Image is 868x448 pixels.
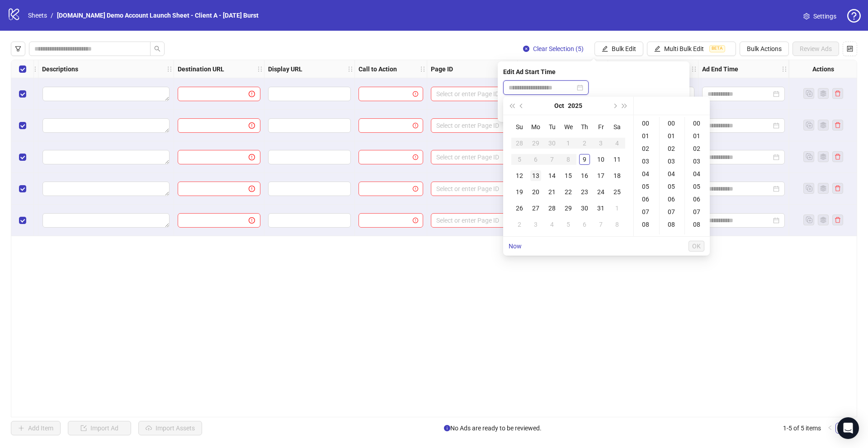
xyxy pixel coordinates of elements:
div: Select row 3 [11,141,34,173]
div: 15 [563,170,574,181]
div: 2 [514,219,525,230]
td: 2025-10-12 [511,168,528,184]
div: 5 [563,219,574,230]
span: exclamation-circle [413,218,418,223]
button: Bulk Actions [740,42,789,56]
td: 2025-10-01 [560,135,576,151]
div: Resize Ad Start Time column [696,60,698,78]
div: 13 [530,170,541,181]
div: 25 [612,187,623,197]
td: 2025-10-13 [528,168,544,184]
a: Settings [796,9,844,23]
span: Clear Selection (5) [533,45,584,52]
div: 06 [661,193,683,205]
button: Add Item [11,421,61,435]
div: 26 [514,203,525,214]
div: 6 [579,219,590,230]
td: 2025-10-26 [511,200,528,216]
td: 2025-10-21 [544,184,560,200]
div: 2 [579,138,590,149]
div: 02 [687,142,708,155]
span: Bulk Edit [612,45,636,52]
strong: Display URL [268,64,302,74]
button: Import Assets [138,421,202,435]
td: 2025-10-04 [609,135,625,151]
td: 2025-10-11 [609,151,625,168]
td: 2025-10-06 [528,151,544,168]
td: 2025-10-18 [609,168,625,184]
div: 02 [636,142,657,155]
div: 30 [579,203,590,214]
div: 09 [661,231,683,243]
button: Configure table settings [843,42,857,56]
span: search [154,46,160,52]
span: holder [173,66,179,72]
div: 08 [687,218,708,231]
span: holder [263,66,269,72]
span: exclamation-circle [249,217,255,224]
div: 01 [636,130,657,142]
div: 02 [661,142,683,155]
span: Multi Bulk Edit [664,45,704,52]
li: 1-5 of 5 items [783,423,821,434]
strong: Descriptions [42,64,78,74]
td: 2025-10-24 [593,184,609,200]
td: 2025-10-19 [511,184,528,200]
th: Mo [528,119,544,135]
strong: Destination URL [178,64,224,74]
strong: Actions [812,64,834,74]
span: holder [37,66,43,72]
td: 2025-10-10 [593,151,609,168]
td: 2025-10-14 [544,168,560,184]
div: 07 [687,205,708,218]
div: Select row 4 [11,173,34,205]
div: 31 [595,203,606,214]
span: exclamation-circle [249,186,255,192]
span: holder [697,66,703,72]
td: 2025-10-28 [544,200,560,216]
div: 4 [547,219,557,230]
span: edit [602,46,608,52]
div: 01 [687,130,708,142]
td: 2025-10-05 [511,151,528,168]
li: 1 [835,423,846,434]
div: 11 [612,154,623,165]
td: 2025-11-07 [593,216,609,233]
div: Select row 1 [11,78,34,110]
div: 03 [687,155,708,168]
a: 1 [836,423,846,433]
div: 3 [530,219,541,230]
div: 03 [636,155,657,168]
span: holder [420,66,426,72]
button: Clear Selection (5) [516,42,591,56]
span: exclamation-circle [413,123,418,128]
td: 2025-10-23 [576,184,593,200]
span: control [847,46,853,52]
button: Import Ad [68,421,131,435]
div: Select row 2 [11,110,34,141]
div: 8 [563,154,574,165]
div: Select row 5 [11,205,34,236]
th: Su [511,119,528,135]
button: Review Ads [793,42,839,56]
div: 1 [612,203,623,214]
td: 2025-10-29 [560,200,576,216]
strong: Page ID [431,64,453,74]
div: 27 [530,203,541,214]
div: 06 [636,193,657,205]
div: 10 [595,154,606,165]
span: holder [781,66,788,72]
span: holder [691,66,697,72]
div: 7 [595,219,606,230]
span: holder [257,66,263,72]
td: 2025-10-02 [576,135,593,151]
div: Resize Descriptions column [171,60,174,78]
div: 04 [661,168,683,180]
a: Now [509,243,522,250]
button: Previous month (PageUp) [517,97,527,115]
td: 2025-11-06 [576,216,593,233]
td: 2025-11-04 [544,216,560,233]
div: Edit values [42,86,170,102]
td: 2025-11-05 [560,216,576,233]
button: Last year (Control + left) [507,97,517,115]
